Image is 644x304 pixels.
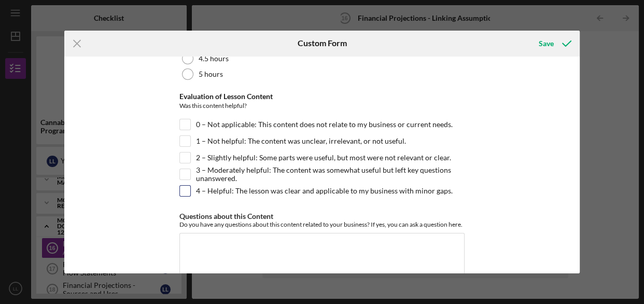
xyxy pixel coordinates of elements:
label: 2 – Slightly helpful: Some parts were useful, but most were not relevant or clear. [196,153,451,163]
div: Evaluation of Lesson Content [179,92,465,101]
h6: Custom Form [298,38,347,48]
button: Save [528,33,580,54]
div: Was this content helpful? [179,101,465,114]
label: 1 – Not helpful: The content was unclear, irrelevant, or not useful. [196,136,406,146]
label: 0 – Not applicable: This content does not relate to my business or current needs. [196,119,453,130]
label: 4.5 hours [199,54,229,63]
label: 4 – Helpful: The lesson was clear and applicable to my business with minor gaps. [196,186,453,196]
label: 5 hours [199,70,223,78]
div: Do you have any questions about this content related to your business? If yes, you can ask a ques... [179,220,465,228]
label: Questions about this Content [179,212,273,220]
label: 3 – Moderately helpful: The content was somewhat useful but left key questions unanswered. [196,169,465,179]
div: Save [539,33,554,54]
